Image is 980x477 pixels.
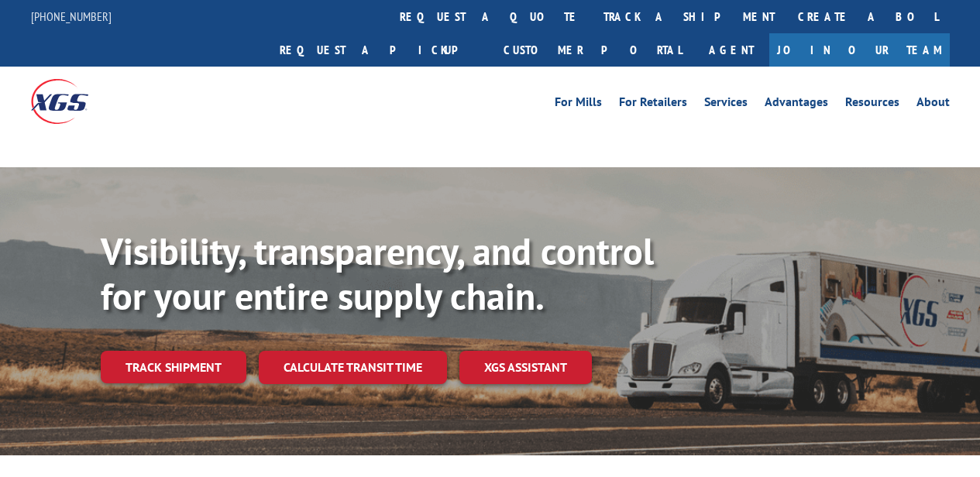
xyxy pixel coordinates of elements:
[916,96,950,113] a: About
[769,33,950,67] a: Join Our Team
[101,227,654,320] b: Visibility, transparency, and control for your entire supply chain.
[765,96,828,113] a: Advantages
[555,96,602,113] a: For Mills
[459,351,592,384] a: XGS ASSISTANT
[101,351,246,383] a: Track shipment
[693,33,769,67] a: Agent
[492,33,693,67] a: Customer Portal
[259,351,447,384] a: Calculate transit time
[845,96,899,113] a: Resources
[704,96,748,113] a: Services
[619,96,687,113] a: For Retailers
[268,33,492,67] a: Request a pickup
[31,9,112,24] a: [PHONE_NUMBER]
